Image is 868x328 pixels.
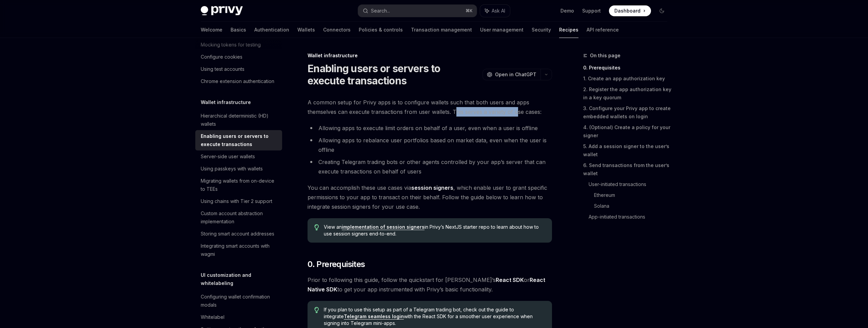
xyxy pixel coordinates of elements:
h5: Wallet infrastructure [201,98,251,106]
div: Configuring wallet confirmation modals [201,293,278,309]
div: Hierarchical deterministic (HD) wallets [201,112,278,128]
a: Chrome extension authentication [195,75,282,87]
svg: Tip [314,307,319,313]
a: User-initiated transactions [589,179,673,190]
a: Security [532,22,551,38]
h1: Enabling users or servers to execute transactions [308,62,480,87]
span: On this page [590,52,620,60]
a: Authentication [254,22,289,38]
span: ⌘ K [466,8,473,14]
a: Wallets [297,22,315,38]
div: Migrating wallets from on-device to TEEs [201,177,278,193]
span: Dashboard [614,7,640,14]
a: Server-side user wallets [195,150,282,163]
a: 4. (Optional) Create a policy for your signer [583,122,673,141]
button: Open in ChatGPT [482,69,540,80]
a: 2. Register the app authorization key in a key quorum [583,84,673,103]
a: Using chains with Tier 2 support [195,195,282,207]
div: Configure cookies [201,53,242,61]
a: API reference [587,22,619,38]
span: If you plan to use this setup as part of a Telegram trading bot, check out the guide to integrate... [324,306,545,327]
div: Integrating smart accounts with wagmi [201,242,278,258]
a: Telegram seamless login [344,313,404,320]
div: Using test accounts [201,65,244,73]
button: Search...⌘K [358,5,477,17]
a: Dashboard [609,5,651,16]
a: Configuring wallet confirmation modals [195,291,282,311]
a: Storing smart account addresses [195,228,282,240]
span: A common setup for Privy apps is to configure wallets such that both users and apps themselves ca... [308,98,552,117]
a: 6. Send transactions from the user’s wallet [583,160,673,179]
li: Allowing apps to rebalance user portfolios based on market data, even when the user is offline [308,136,552,155]
span: You can accomplish these use cases via , which enable user to grant specific permissions to your ... [308,183,552,211]
a: Recipes [559,22,578,38]
a: React SDK [496,276,524,284]
a: Ethereum [594,190,673,201]
button: Ask AI [480,5,510,17]
a: Transaction management [411,22,472,38]
div: Using chains with Tier 2 support [201,197,272,205]
a: 1. Create an app authorization key [583,73,673,84]
div: Whitelabel [201,313,224,321]
li: Creating Telegram trading bots or other agents controlled by your app’s server that can execute t... [308,157,552,176]
a: implementation of session signers [342,224,425,230]
span: View an in Privy’s NextJS starter repo to learn about how to use session signers end-to-end. [324,224,545,237]
a: User management [480,22,524,38]
a: Hierarchical deterministic (HD) wallets [195,110,282,130]
a: Using test accounts [195,63,282,75]
a: Integrating smart accounts with wagmi [195,240,282,260]
a: Basics [231,22,246,38]
h5: UI customization and whitelabeling [201,271,282,287]
div: Storing smart account addresses [201,230,274,238]
div: Chrome extension authentication [201,77,274,85]
a: Demo [560,7,574,14]
div: Server-side user wallets [201,152,255,161]
div: Using passkeys with wallets [201,165,263,173]
a: Configure cookies [195,51,282,63]
a: Using passkeys with wallets [195,163,282,175]
a: Support [582,7,601,14]
a: Solana [594,201,673,211]
a: 3. Configure your Privy app to create embedded wallets on login [583,103,673,122]
svg: Tip [314,224,319,230]
a: 5. Add a session signer to the user’s wallet [583,141,673,160]
a: Whitelabel [195,311,282,323]
div: Enabling users or servers to execute transactions [201,132,278,148]
a: 0. Prerequisites [583,62,673,73]
a: session signers [411,184,453,191]
div: Custom account abstraction implementation [201,209,278,226]
span: Open in ChatGPT [495,71,536,78]
div: Wallet infrastructure [308,52,552,59]
img: dark logo [201,6,243,16]
a: Custom account abstraction implementation [195,207,282,228]
a: Connectors [323,22,351,38]
li: Allowing apps to execute limit orders on behalf of a user, even when a user is offline [308,123,552,133]
span: 0. Prerequisites [308,259,365,270]
span: Ask AI [492,7,505,14]
span: Prior to following this guide, follow the quickstart for [PERSON_NAME]’s or to get your app instr... [308,275,552,294]
a: Migrating wallets from on-device to TEEs [195,175,282,195]
div: Search... [371,7,390,15]
a: App-initiated transactions [589,211,673,222]
button: Toggle dark mode [656,5,667,16]
a: Enabling users or servers to execute transactions [195,130,282,150]
a: Welcome [201,22,222,38]
a: Policies & controls [359,22,403,38]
